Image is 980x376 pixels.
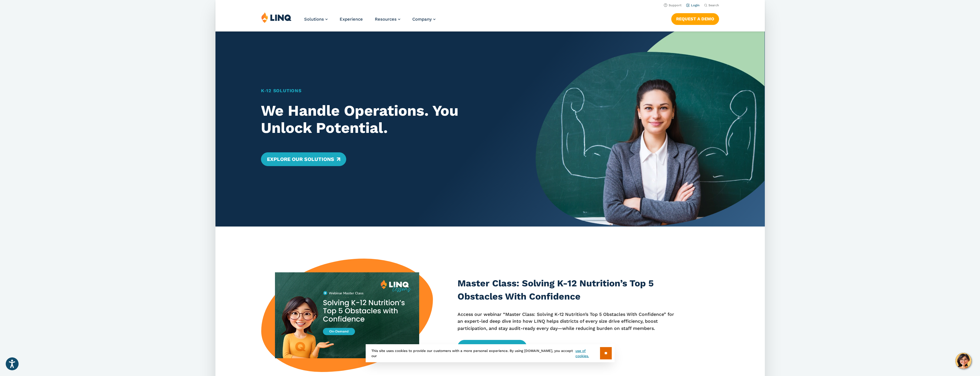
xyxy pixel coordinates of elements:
p: Access our webinar “Master Class: Solving K-12 Nutrition’s Top 5 Obstacles With Confidence” for a... [458,311,680,332]
h3: Master Class: Solving K-12 Nutrition’s Top 5 Obstacles With Confidence [458,277,680,303]
span: Company [412,17,432,22]
a: Resources [375,17,400,22]
a: Company [412,17,435,22]
span: Resources [375,17,397,22]
a: Request a Demo [671,13,719,25]
a: Experience [340,17,363,22]
nav: Primary Navigation [304,12,435,31]
a: Explore Our Solutions [261,152,346,166]
span: Solutions [304,17,324,22]
h2: We Handle Operations. You Unlock Potential. [261,102,513,137]
span: Search [708,3,719,7]
a: Support [664,3,681,7]
a: Login [686,3,699,7]
a: Access the Webinar [458,340,526,354]
nav: Utility Navigation [215,2,765,8]
img: Home Banner [536,32,765,227]
a: Solutions [304,17,328,22]
button: Hello, have a question? Let’s chat. [955,353,971,369]
nav: Button Navigation [671,12,719,25]
button: Open Search Bar [704,3,719,7]
h1: K‑12 Solutions [261,87,513,94]
div: This site uses cookies to provide our customers with a more personal experience. By using [DOMAIN... [366,344,615,362]
a: use of cookies. [575,348,600,359]
img: LINQ | K‑12 Software [261,12,292,23]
